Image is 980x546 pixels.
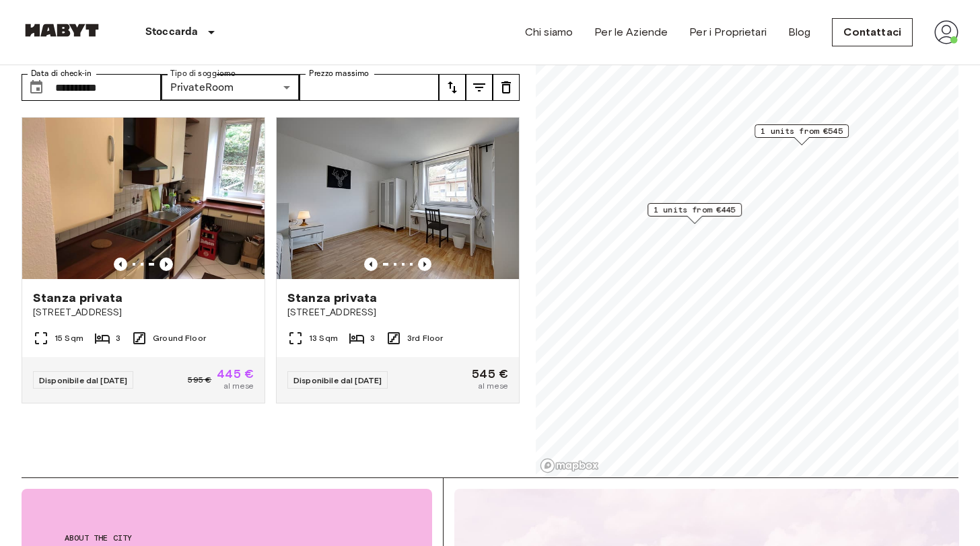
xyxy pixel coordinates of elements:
span: 445 € [217,368,254,380]
a: Per i Proprietari [689,24,767,40]
span: Disponibile dal [DATE] [39,375,127,385]
label: Prezzo massimo [309,68,369,79]
span: [STREET_ADDRESS] [287,306,508,319]
span: 13 Sqm [309,332,338,344]
button: Choose date, selected date is 1 Oct 2025 [23,74,50,101]
p: Stoccarda [145,24,198,40]
button: Previous image [114,258,127,271]
a: Mapbox logo [540,458,599,473]
a: Marketing picture of unit DE-09-017-01MPrevious imagePrevious imageStanza privata[STREET_ADDRESS]... [276,117,520,403]
span: Stanza privata [287,290,377,306]
span: 595 € [188,374,211,386]
img: Marketing picture of unit DE-09-012-002-03HF [22,118,265,279]
span: Stanza privata [33,290,123,306]
label: Data di check-in [31,68,92,79]
button: tune [439,74,466,101]
span: al mese [223,380,254,392]
span: 545 € [472,368,508,380]
button: tune [493,74,520,101]
a: Blog [788,24,811,40]
span: Disponibile dal [DATE] [293,375,382,385]
a: Per le Aziende [594,24,668,40]
button: Previous image [160,258,173,271]
a: Previous imagePrevious imageStanza privata[STREET_ADDRESS]15 Sqm3Ground FloorDisponibile dal [DAT... [22,117,265,403]
span: About the city [65,532,389,544]
span: 3 [116,332,120,344]
span: 3rd Floor [407,332,443,344]
a: Chi siamo [525,24,573,40]
label: Tipo di soggiorno [170,68,236,79]
div: Map marker [755,124,849,145]
div: PrivateRoom [161,74,300,101]
button: tune [466,74,493,101]
span: 1 units from €545 [761,125,843,137]
img: avatar [934,20,958,44]
span: Ground Floor [153,332,206,344]
span: [STREET_ADDRESS] [33,306,254,319]
span: al mese [478,380,508,392]
a: Contattaci [832,18,913,46]
div: Map marker [647,203,742,224]
button: Previous image [364,258,378,271]
button: Previous image [418,258,431,271]
span: 15 Sqm [55,332,83,344]
span: 1 units from €445 [654,204,736,216]
img: Marketing picture of unit DE-09-017-01M [277,118,519,279]
img: Habyt [22,24,102,37]
span: 3 [370,332,375,344]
